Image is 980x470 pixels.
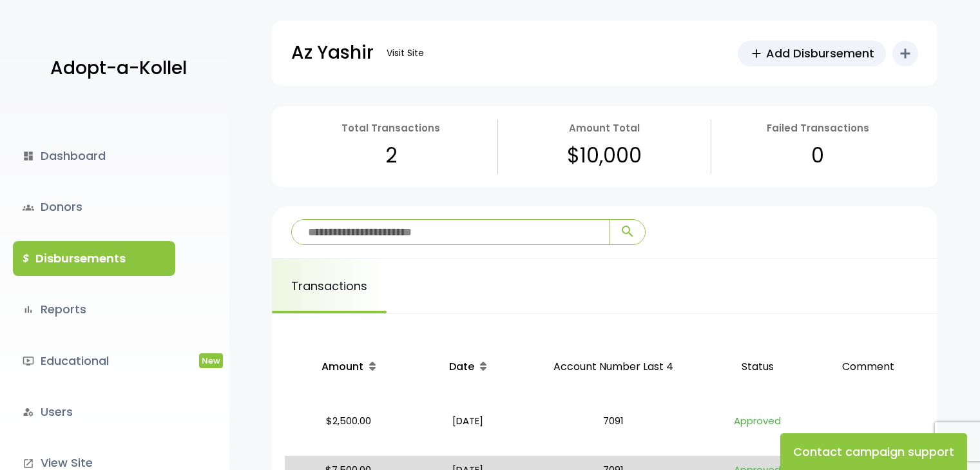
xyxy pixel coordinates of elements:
[766,44,874,62] span: Add Disbursement
[291,37,374,69] p: Az Yashir
[749,46,764,61] span: add
[199,353,223,368] span: New
[780,433,967,470] button: Contact campaign support
[13,139,175,173] a: dashboardDashboard
[811,137,824,174] p: 0
[418,412,518,451] p: [DATE]
[449,359,474,374] span: Date
[709,412,807,451] p: Approved
[23,304,34,315] i: bar_chart
[817,345,919,389] p: Comment
[23,202,34,213] span: groups
[767,119,869,137] p: Failed Transactions
[380,41,430,66] a: Visit Site
[569,119,640,137] p: Amount Total
[322,359,363,374] span: Amount
[13,395,175,429] a: manage_accountsUsers
[567,137,642,174] p: $10,000
[290,412,407,451] p: $2,500.00
[528,412,698,451] p: 7091
[13,241,175,276] a: $Disbursements
[620,224,635,239] span: search
[23,150,34,162] i: dashboard
[50,52,187,84] p: Adopt-a-Kollel
[709,345,807,389] p: Status
[23,406,34,418] i: manage_accounts
[892,41,918,66] button: add
[23,250,29,268] i: $
[44,37,187,100] a: Adopt-a-Kollel
[738,41,886,66] a: addAdd Disbursement
[13,292,175,327] a: bar_chartReports
[898,46,913,61] i: add
[23,458,34,469] i: launch
[385,137,397,174] p: 2
[13,190,175,224] a: groupsDonors
[528,345,698,389] p: Account Number Last 4
[23,355,34,367] i: ondemand_video
[272,259,387,313] a: Transactions
[610,220,645,244] button: search
[13,344,175,378] a: ondemand_videoEducationalNew
[341,119,440,137] p: Total Transactions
